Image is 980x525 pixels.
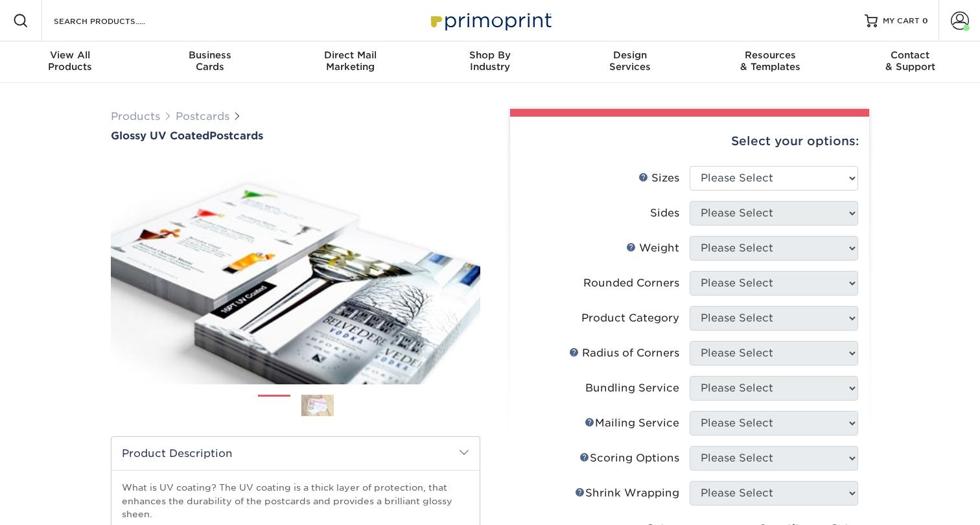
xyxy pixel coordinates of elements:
[626,240,679,256] div: Weight
[111,130,480,142] h1: Postcards
[700,41,840,83] a: Resources& Templates
[840,41,980,83] a: Contact& Support
[560,49,700,61] span: Design
[280,49,420,73] div: Marketing
[301,394,334,417] img: Postcards 02
[585,415,679,431] div: Mailing Service
[176,110,229,122] a: Postcards
[280,41,420,83] a: Direct MailMarketing
[700,49,840,73] div: & Templates
[581,310,679,326] div: Product Category
[575,485,679,501] div: Shrink Wrapping
[520,117,859,166] div: Select your options:
[560,41,700,83] a: DesignServices
[420,49,560,73] div: Industry
[111,130,480,142] a: Glossy UV CoatedPostcards
[111,110,160,122] a: Products
[258,390,290,423] img: Postcards 01
[425,6,555,34] img: Primoprint
[140,41,280,83] a: BusinessCards
[840,49,980,61] span: Contact
[583,275,679,291] div: Rounded Corners
[420,41,560,83] a: Shop ByIndustry
[280,49,420,61] span: Direct Mail
[883,16,920,27] span: MY CART
[638,170,679,186] div: Sizes
[140,49,280,73] div: Cards
[111,143,480,399] img: Glossy UV Coated 01
[700,49,840,61] span: Resources
[650,205,679,221] div: Sides
[579,450,679,466] div: Scoring Options
[52,13,179,29] input: SEARCH PRODUCTS.....
[585,380,679,396] div: Bundling Service
[560,49,700,73] div: Services
[140,49,280,61] span: Business
[840,49,980,73] div: & Support
[111,130,209,142] span: Glossy UV Coated
[922,16,928,25] span: 0
[420,49,560,61] span: Shop By
[569,345,679,361] div: Radius of Corners
[111,437,480,470] h2: Product Description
